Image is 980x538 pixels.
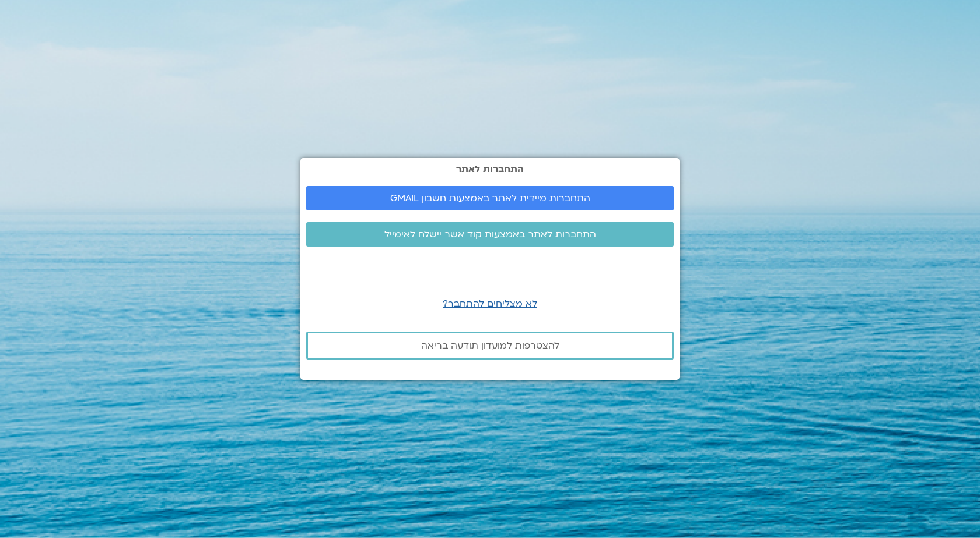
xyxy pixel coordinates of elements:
span: התחברות מיידית לאתר באמצעות חשבון GMAIL [390,193,590,203]
a: לא מצליחים להתחבר? [443,297,537,310]
a: התחברות מיידית לאתר באמצעות חשבון GMAIL [306,186,674,210]
a: להצטרפות למועדון תודעה בריאה [306,332,674,360]
span: התחברות לאתר באמצעות קוד אשר יישלח לאימייל [384,229,596,240]
a: התחברות לאתר באמצעות קוד אשר יישלח לאימייל [306,222,674,247]
h2: התחברות לאתר [306,164,674,174]
span: להצטרפות למועדון תודעה בריאה [421,340,559,351]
